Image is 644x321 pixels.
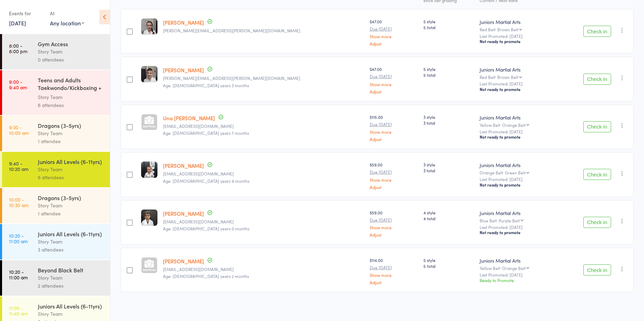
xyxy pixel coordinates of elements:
span: 5 total [423,24,474,30]
a: 9:00 -9:40 amTeens and Adults Taekwondo/Kickboxing + Family Cla...Story Team6 attendees [2,70,110,115]
time: 9:40 - 10:20 am [9,160,28,172]
div: Story Team [38,48,104,56]
div: Story Team [38,201,104,209]
div: Juniors All Levels (6-11yrs) [38,302,104,310]
button: Check in [583,169,611,180]
a: Show more [370,273,418,277]
div: Story Team [38,238,104,246]
button: Check in [583,217,611,228]
a: Una [PERSON_NAME] [163,114,215,122]
a: Adjust [370,137,418,141]
time: 11:00 - 11:40 am [9,305,28,316]
span: Age: [DEMOGRAPHIC_DATA] years 9 months [163,178,249,184]
small: Last Promoted: [DATE] [480,177,554,182]
time: 10:20 - 11:00 am [9,269,28,280]
div: Yellow Belt [480,123,554,127]
div: Story Team [38,310,104,318]
a: Show more [370,82,418,87]
a: 8:00 -8:00 pmGym AccessStory Team0 attendees [2,34,110,69]
span: Age: [DEMOGRAPHIC_DATA] years 7 months [163,130,249,136]
a: [PERSON_NAME] [163,19,204,26]
div: Orange Belt [480,170,554,175]
small: Due [DATE] [370,217,418,222]
small: npitradesign@gmail.com [163,124,364,129]
a: Adjust [370,280,418,285]
div: Juniors Martial Arts [480,18,554,25]
small: Last Promoted: [DATE] [480,34,554,39]
div: $47.00 [370,18,418,46]
div: Juniors All Levels (6-11yrs) [38,230,104,238]
div: Juniors Martial Arts [480,66,554,73]
div: Purple Belt [499,218,520,223]
div: Beyond Black Belt [38,266,104,274]
small: gmweerasinghe@gmail.com [163,267,364,272]
div: Juniors All Levels (6-11yrs) [38,158,104,165]
div: $47.00 [370,66,418,93]
div: Not ready to promote [480,87,554,92]
span: Age: [DEMOGRAPHIC_DATA] years 3 months [163,82,249,88]
time: 9:00 - 9:40 am [9,79,27,90]
span: 5 total [423,263,474,269]
button: Check in [583,264,611,275]
div: Juniors Martial Arts [480,257,554,264]
button: Check in [583,121,611,132]
span: 4 style [423,209,474,215]
a: Adjust [370,185,418,189]
span: 5 total [423,72,474,78]
span: 3 style [423,114,474,120]
small: Daniela.abdilla@hotmail.com [163,76,364,81]
a: Adjust [370,232,418,237]
span: 3 total [423,167,474,173]
span: 5 style [423,257,474,263]
div: Red Belt [480,27,554,32]
div: Not ready to promote [480,230,554,235]
img: image1728687294.png [141,162,157,178]
a: [PERSON_NAME] [163,257,204,265]
a: 9:30 -10:00 amDragons (3-5yrs)Story Team1 attendee [2,116,110,151]
small: Last Promoted: [DATE] [480,81,554,86]
a: Show more [370,130,418,134]
div: Red Belt [480,75,554,79]
a: [DATE] [9,19,26,27]
div: Brown Belt [497,27,518,32]
img: image1683615089.png [141,209,157,226]
div: 2 attendees [38,282,104,290]
a: 9:40 -10:20 amJuniors All Levels (6-11yrs)Story Team6 attendees [2,152,110,187]
div: 0 attendees [38,56,104,64]
div: Yellow Belt [480,266,554,270]
div: Not ready to promote [480,39,554,44]
div: Story Team [38,165,104,173]
span: 5 style [423,66,474,72]
div: Dragons (3-5yrs) [38,194,104,201]
div: 1 attendee [38,209,104,217]
div: Brown Belt [497,75,518,79]
small: Last Promoted: [DATE] [480,272,554,277]
small: joshmathews2011@gmail.com [163,171,364,176]
a: [PERSON_NAME] [163,210,204,217]
a: Adjust [370,89,418,94]
img: image1755153683.png [141,18,157,35]
div: Teens and Adults Taekwondo/Kickboxing + Family Cla... [38,76,104,93]
small: rebeccamisiti@gmail.com [163,219,364,224]
small: Due [DATE] [370,74,418,79]
a: 10:20 -11:00 amBeyond Black BeltStory Team2 attendees [2,260,110,296]
a: [PERSON_NAME] [163,66,204,74]
div: 6 attendees [38,173,104,181]
button: Check in [583,26,611,37]
small: Daniela.abdilla@hotmail.com [163,28,364,33]
span: Age: [DEMOGRAPHIC_DATA] years 2 months [163,273,249,279]
small: Last Promoted: [DATE] [480,225,554,230]
small: Due [DATE] [370,122,418,127]
div: $59.00 [370,162,418,189]
div: Story Team [38,274,104,282]
div: Not ready to promote [480,134,554,140]
div: Juniors Martial Arts [480,209,554,216]
div: Dragons (3-5yrs) [38,122,104,129]
span: Age: [DEMOGRAPHIC_DATA] years 0 months [163,225,249,231]
div: Juniors Martial Arts [480,162,554,168]
a: Show more [370,178,418,182]
div: Green Belt [505,170,526,175]
time: 10:00 - 10:30 am [9,197,28,208]
img: image1755153675.png [141,66,157,82]
div: Ready to Promote [480,277,554,283]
